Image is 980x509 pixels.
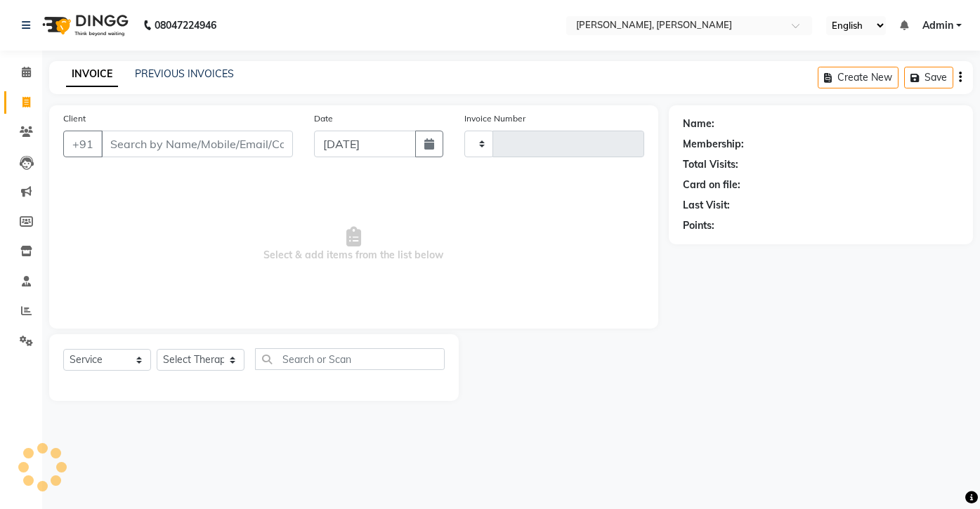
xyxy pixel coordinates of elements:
a: INVOICE [66,62,118,87]
div: Last Visit: [683,198,730,213]
button: Create New [818,67,899,88]
input: Search by Name/Mobile/Email/Code [101,131,293,157]
a: PREVIOUS INVOICES [135,67,234,80]
label: Invoice Number [464,112,525,125]
input: Search or Scan [255,348,445,370]
div: Name: [683,117,714,131]
div: Card on file: [683,178,740,192]
img: logo [36,6,132,45]
button: Save [904,67,953,88]
b: 08047224946 [155,6,216,45]
button: +91 [63,131,103,157]
div: Membership: [683,137,744,152]
label: Client [63,112,86,125]
span: Select & add items from the list below [63,174,644,315]
div: Total Visits: [683,157,738,172]
span: Admin [922,18,953,33]
div: Points: [683,218,714,233]
label: Date [314,112,333,125]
